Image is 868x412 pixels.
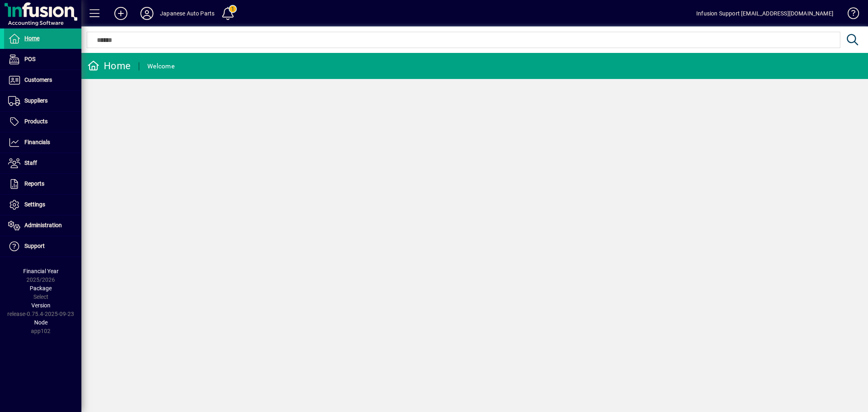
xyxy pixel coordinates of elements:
[4,132,81,153] a: Financials
[24,243,45,249] span: Support
[31,302,50,309] span: Version
[4,70,81,90] a: Customers
[696,7,833,20] div: Infusion Support [EMAIL_ADDRESS][DOMAIN_NAME]
[160,7,214,20] div: Japanese Auto Parts
[4,112,81,132] a: Products
[30,285,52,291] span: Package
[24,222,62,228] span: Administration
[24,118,48,125] span: Products
[4,174,81,194] a: Reports
[842,2,858,28] a: Knowledge Base
[24,77,52,83] span: Customers
[4,153,81,173] a: Staff
[34,319,48,326] span: Node
[24,139,50,145] span: Financials
[24,180,44,187] span: Reports
[24,97,48,104] span: Suppliers
[24,35,39,42] span: Home
[147,60,175,73] div: Welcome
[4,195,81,215] a: Settings
[108,6,134,21] button: Add
[4,215,81,236] a: Administration
[24,160,37,166] span: Staff
[24,56,35,62] span: POS
[134,6,160,21] button: Profile
[24,201,45,208] span: Settings
[4,49,81,70] a: POS
[4,236,81,256] a: Support
[23,268,59,274] span: Financial Year
[4,91,81,111] a: Suppliers
[87,59,131,72] div: Home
